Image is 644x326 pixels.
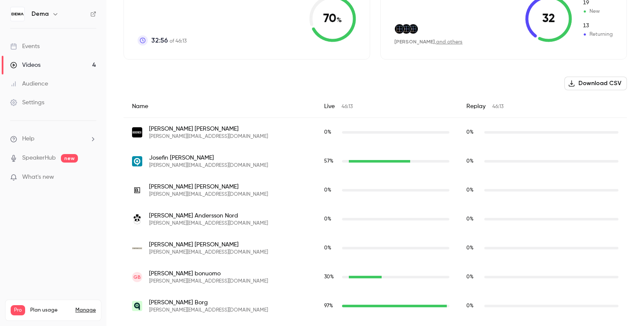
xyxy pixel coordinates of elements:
[458,95,627,118] div: Replay
[466,188,474,193] span: 0 %
[22,173,54,182] span: What's new
[324,302,338,310] span: Live watch time
[436,40,463,45] a: and others
[61,154,78,163] span: new
[324,186,338,194] span: Live watch time
[466,275,474,280] span: 0 %
[22,134,34,143] span: Help
[324,303,333,309] span: 97 %
[10,134,96,143] li: help-dropdown-opener
[11,305,25,315] span: Pro
[149,269,268,278] span: [PERSON_NAME] bonuomo
[582,8,613,15] span: New
[582,31,613,38] span: Returning
[149,183,268,191] span: [PERSON_NAME] [PERSON_NAME]
[151,35,187,46] p: of 46:13
[466,129,480,136] span: Replay watch time
[149,154,268,162] span: Josefin [PERSON_NAME]
[466,130,474,135] span: 0 %
[394,38,463,46] div: ,
[324,275,334,280] span: 30 %
[149,133,268,140] span: [PERSON_NAME][EMAIL_ADDRESS][DOMAIN_NAME]
[10,42,40,51] div: Events
[466,159,474,164] span: 0 %
[564,77,627,90] button: Download CSV
[466,302,480,310] span: Replay watch time
[124,147,627,176] div: josefin.andersson@uc.se
[149,278,268,285] span: [PERSON_NAME][EMAIL_ADDRESS][DOMAIN_NAME]
[124,234,627,263] div: sally@farmhouse.agency
[582,22,613,30] span: Returning
[408,24,418,34] img: dema.ai
[30,307,70,314] span: Plan usage
[466,244,480,252] span: Replay watch time
[149,191,268,198] span: [PERSON_NAME][EMAIL_ADDRESS][DOMAIN_NAME]
[324,130,331,135] span: 0 %
[492,104,503,109] span: 46:13
[324,188,331,193] span: 0 %
[149,240,268,249] span: [PERSON_NAME] [PERSON_NAME]
[149,212,268,220] span: [PERSON_NAME] Andersson Nord
[124,292,627,320] div: andreas.borg@qred.com
[10,98,44,107] div: Settings
[151,35,168,46] span: 32:56
[149,162,268,169] span: [PERSON_NAME][EMAIL_ADDRESS][DOMAIN_NAME]
[124,205,627,234] div: hanna.andersson@minirodini.se
[11,7,24,21] img: Dema
[466,217,474,222] span: 0 %
[402,24,411,34] img: dema.ai
[133,273,141,281] span: gb
[149,307,268,314] span: [PERSON_NAME][EMAIL_ADDRESS][DOMAIN_NAME]
[324,246,331,251] span: 0 %
[132,247,142,249] img: farmhouse.agency
[466,246,474,251] span: 0 %
[10,80,48,88] div: Audience
[124,118,627,147] div: chloe.anderson@hoodrichuk.com
[149,220,268,227] span: [PERSON_NAME][EMAIL_ADDRESS][DOMAIN_NAME]
[132,127,142,137] img: hoodrichuk.com
[10,61,40,69] div: Videos
[149,298,268,307] span: [PERSON_NAME] Borg
[22,154,56,163] a: SpeakerHub
[466,157,480,165] span: Replay watch time
[316,95,458,118] div: Live
[132,214,142,224] img: minirodini.se
[32,10,49,18] h6: Dema
[124,263,627,292] div: giorgio.bonuomo@iafnetwork.com
[324,215,338,223] span: Live watch time
[342,104,353,109] span: 46:13
[124,176,627,205] div: desiree.andersson@bluebirdmedia.com
[324,129,338,136] span: Live watch time
[324,273,338,281] span: Live watch time
[466,273,480,281] span: Replay watch time
[466,186,480,194] span: Replay watch time
[149,249,268,256] span: [PERSON_NAME][EMAIL_ADDRESS][DOMAIN_NAME]
[132,156,142,166] img: uc.se
[466,303,474,309] span: 0 %
[466,215,480,223] span: Replay watch time
[324,159,333,164] span: 57 %
[324,244,338,252] span: Live watch time
[124,95,316,118] div: Name
[75,307,96,314] a: Manage
[132,185,142,195] img: bluebirdmedia.com
[394,39,435,45] span: [PERSON_NAME]
[324,157,338,165] span: Live watch time
[395,24,404,34] img: dema.ai
[132,301,142,311] img: qred.com
[324,217,331,222] span: 0 %
[149,125,268,133] span: [PERSON_NAME] [PERSON_NAME]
